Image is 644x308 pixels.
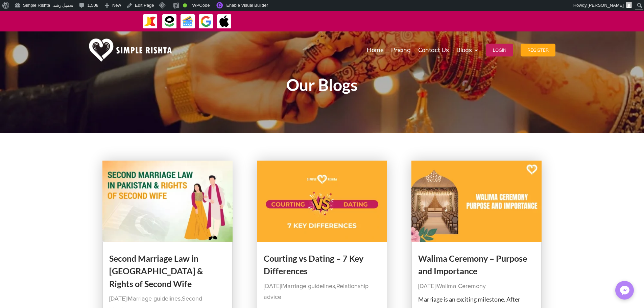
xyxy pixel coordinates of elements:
a: Blogs [456,33,479,67]
a: Login [486,33,513,67]
a: Second Marriage Law in [GEOGRAPHIC_DATA] & Rights of Second Wife [109,253,203,289]
a: Contact Us [418,33,449,67]
p: | , [264,281,381,303]
img: JazzCash-icon [143,14,158,29]
button: Login [486,44,513,56]
img: Messenger [618,284,631,297]
img: Walima Ceremony – Purpose and Importance [411,161,542,242]
div: Good [183,3,187,7]
a: Register [521,33,555,67]
a: Courting vs Dating – 7 Key Differences [264,253,363,276]
span: [PERSON_NAME] [588,3,624,8]
img: GooglePay-icon [198,14,214,29]
img: Second Marriage Law in Pakistan & Rights of Second Wife [102,161,233,242]
span: [DATE] [418,283,435,289]
span: [DATE] [264,283,281,289]
a: Marriage guidelines [128,296,181,302]
p: | [418,281,535,292]
a: Walima Ceremony [437,283,486,289]
img: Courting vs Dating – 7 Key Differences [257,161,387,242]
img: EasyPaisa-icon [162,14,177,29]
button: Register [521,44,555,56]
h1: Our Blogs [140,77,505,96]
img: Credit Cards [180,14,195,29]
span: [DATE] [109,296,126,302]
a: Marriage guidelines [282,283,335,289]
img: ApplePay-icon [217,14,232,29]
a: Pricing [391,33,411,67]
a: Home [367,33,384,67]
a: Walima Ceremony – Purpose and Importance [418,253,527,276]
